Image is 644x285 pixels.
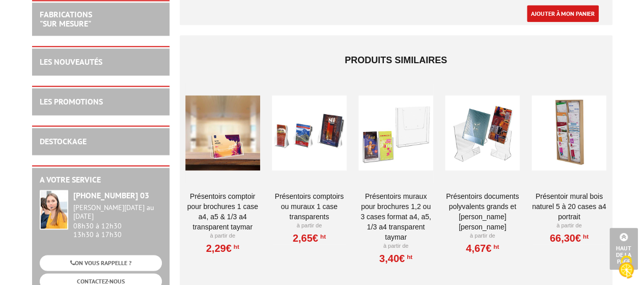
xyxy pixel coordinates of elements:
[491,243,499,250] sup: HT
[581,233,589,240] sup: HT
[40,175,162,185] h2: A votre service
[358,242,433,250] p: À partir de
[318,233,326,240] sup: HT
[550,235,589,241] a: 66,30€HT
[232,243,239,250] sup: HT
[531,222,606,230] p: À partir de
[272,222,347,230] p: À partir de
[272,191,347,222] a: Présentoirs comptoirs ou muraux 1 case Transparents
[73,203,162,239] div: 08h30 à 12h30 13h30 à 17h30
[206,245,239,251] a: 2,29€HT
[466,245,499,251] a: 4,67€HT
[40,190,68,229] img: widget-service.jpg
[358,191,433,242] a: PRÉSENTOIRS MURAUX POUR BROCHURES 1,2 OU 3 CASES FORMAT A4, A5, 1/3 A4 TRANSPARENT TAYMAR
[345,55,447,65] span: Produits similaires
[379,255,412,262] a: 3,40€HT
[609,228,638,270] a: Haut de la page
[185,191,260,232] a: PRÉSENTOIRS COMPTOIR POUR BROCHURES 1 CASE A4, A5 & 1/3 A4 TRANSPARENT taymar
[40,9,92,29] a: FABRICATIONS"Sur Mesure"
[40,136,87,146] a: DESTOCKAGE
[293,235,326,241] a: 2,65€HT
[40,96,103,107] a: LES PROMOTIONS
[527,5,599,22] a: Ajouter à mon panier
[40,57,102,67] a: LES NOUVEAUTÉS
[73,203,162,221] div: [PERSON_NAME][DATE] au [DATE]
[608,250,644,285] button: Cookies (fenêtre modale)
[185,232,260,240] p: À partir de
[445,232,520,240] p: À partir de
[73,190,149,200] strong: [PHONE_NUMBER] 03
[405,253,412,261] sup: HT
[40,255,162,271] a: ON VOUS RAPPELLE ?
[531,191,606,222] a: Présentoir Mural Bois naturel 5 à 20 cases A4 Portrait
[613,254,639,280] img: Cookies (fenêtre modale)
[445,191,520,232] a: Présentoirs Documents Polyvalents Grands et [PERSON_NAME] [PERSON_NAME]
